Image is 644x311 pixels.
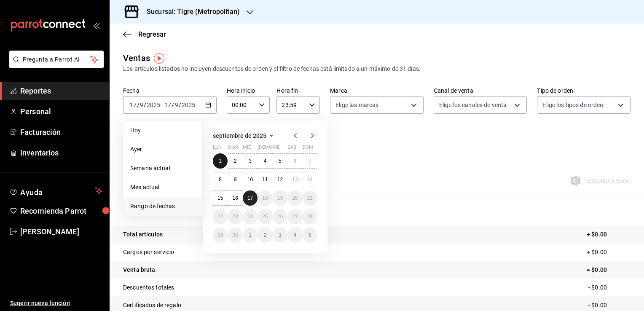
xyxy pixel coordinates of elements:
[434,88,527,94] label: Canal de venta
[587,248,631,257] p: + $0.00
[439,101,507,109] span: Elige los canales de venta
[258,153,272,169] button: 4 de septiembre de 2025
[164,102,172,108] input: --
[232,232,238,238] abbr: 30 de septiembre de 2025
[243,228,258,243] button: 1 de octubre de 2025
[273,209,287,224] button: 26 de septiembre de 2025
[292,214,298,220] abbr: 27 de septiembre de 2025
[292,195,298,201] abbr: 20 de septiembre de 2025
[234,177,237,182] abbr: 9 de septiembre de 2025
[247,177,253,182] abbr: 10 de septiembre de 2025
[20,147,102,158] span: Inventarios
[20,85,102,97] span: Reportes
[303,172,317,187] button: 14 de septiembre de 2025
[277,214,283,220] abbr: 26 de septiembre de 2025
[213,153,228,169] button: 1 de septiembre de 2025
[279,232,282,238] abbr: 3 de octubre de 2025
[303,153,317,169] button: 7 de septiembre de 2025
[307,177,313,182] abbr: 14 de septiembre de 2025
[213,209,228,224] button: 22 de septiembre de 2025
[309,158,311,164] abbr: 7 de septiembre de 2025
[247,195,253,201] abbr: 17 de septiembre de 2025
[228,172,242,187] button: 9 de septiembre de 2025
[588,283,631,292] p: - $0.00
[262,214,268,220] abbr: 25 de septiembre de 2025
[154,53,164,64] img: Tooltip marker
[588,301,631,310] p: - $0.00
[138,30,166,38] span: Regresar
[234,158,237,164] abbr: 2 de septiembre de 2025
[228,190,242,206] button: 16 de septiembre de 2025
[258,172,272,187] button: 11 de septiembre de 2025
[249,232,252,238] abbr: 1 de octubre de 2025
[123,265,155,274] p: Venta bruta
[243,153,258,169] button: 3 de septiembre de 2025
[174,102,179,108] input: --
[123,30,166,38] button: Regresar
[232,214,238,220] abbr: 23 de septiembre de 2025
[276,88,320,94] label: Hora fin
[219,177,222,182] abbr: 8 de septiembre de 2025
[213,228,228,243] button: 29 de septiembre de 2025
[292,177,298,182] abbr: 13 de septiembre de 2025
[213,132,266,139] span: septiembre de 2025
[20,186,91,196] span: Ayuda
[228,153,242,169] button: 2 de septiembre de 2025
[227,88,270,94] label: Hora inicio
[264,232,267,238] abbr: 2 de octubre de 2025
[228,209,242,224] button: 23 de septiembre de 2025
[243,190,258,206] button: 17 de septiembre de 2025
[307,214,313,220] abbr: 28 de septiembre de 2025
[232,195,238,201] abbr: 16 de septiembre de 2025
[228,228,242,243] button: 30 de septiembre de 2025
[213,172,228,187] button: 8 de septiembre de 2025
[146,102,161,108] input: ----
[130,145,196,154] span: Ayer
[123,52,150,64] div: Ventas
[309,232,311,238] abbr: 5 de octubre de 2025
[228,145,238,153] abbr: martes
[303,228,317,243] button: 5 de octubre de 2025
[287,153,302,169] button: 6 de septiembre de 2025
[213,190,228,206] button: 15 de septiembre de 2025
[140,7,240,17] h3: Sucursal: Tigre (Metropolitan)
[262,177,268,182] abbr: 11 de septiembre de 2025
[181,102,196,108] input: ----
[213,145,222,153] abbr: lunes
[258,190,272,206] button: 18 de septiembre de 2025
[129,102,137,108] input: --
[213,131,276,141] button: septiembre de 2025
[123,206,631,216] p: Resumen
[249,158,252,164] abbr: 3 de septiembre de 2025
[273,172,287,187] button: 12 de septiembre de 2025
[287,145,296,153] abbr: sábado
[123,88,217,94] label: Fecha
[243,209,258,224] button: 24 de septiembre de 2025
[303,145,313,153] abbr: domingo
[130,164,196,173] span: Semana actual
[293,232,296,238] abbr: 4 de octubre de 2025
[307,195,313,201] abbr: 21 de septiembre de 2025
[303,209,317,224] button: 28 de septiembre de 2025
[262,195,268,201] abbr: 18 de septiembre de 2025
[335,101,378,109] span: Elige las marcas
[273,153,287,169] button: 5 de septiembre de 2025
[258,209,272,224] button: 25 de septiembre de 2025
[6,61,104,70] a: Pregunta a Parrot AI
[537,88,631,94] label: Tipo de orden
[217,195,223,201] abbr: 15 de septiembre de 2025
[293,158,296,164] abbr: 6 de septiembre de 2025
[123,248,174,257] p: Cargos por servicio
[219,158,222,164] abbr: 1 de septiembre de 2025
[264,158,267,164] abbr: 4 de septiembre de 2025
[161,102,163,108] span: -
[140,102,144,108] input: --
[23,55,91,64] span: Pregunta a Parrot AI
[137,102,140,108] span: /
[303,190,317,206] button: 21 de septiembre de 2025
[273,190,287,206] button: 19 de septiembre de 2025
[217,232,223,238] abbr: 29 de septiembre de 2025
[542,101,603,109] span: Elige los tipos de orden
[123,283,174,292] p: Descuentos totales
